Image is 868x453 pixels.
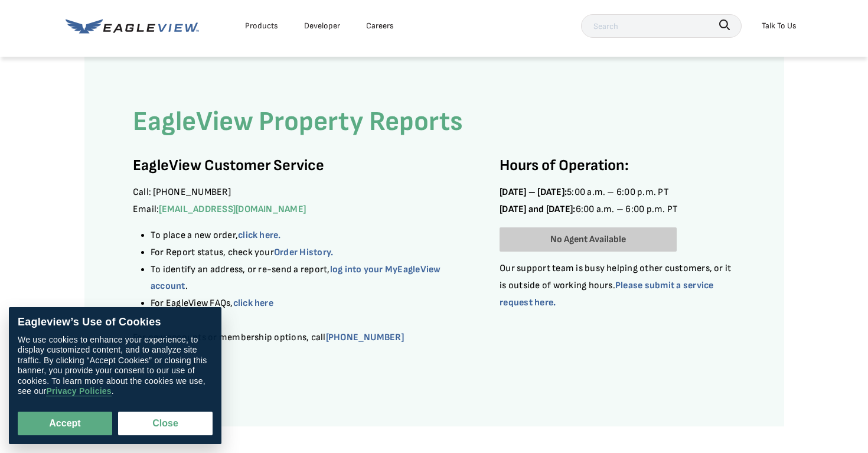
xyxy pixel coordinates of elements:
[151,295,473,312] li: For EagleView FAQs,
[151,245,473,262] li: For Report status, check your
[118,412,213,435] button: Close
[151,262,473,296] li: To identify an address, or re-send a report, .
[326,332,404,343] a: [PHONE_NUMBER]
[18,335,213,397] div: We use cookies to enhance your experience, to display customized content, and to analyze site tra...
[500,156,735,176] h5: Hours of Operation:
[18,316,213,329] div: Eagleview’s Use of Cookies
[46,387,111,397] a: Privacy Policies
[500,187,567,198] strong: [DATE] – [DATE]:
[238,230,281,241] a: click here.
[762,18,797,33] div: Talk To Us
[233,298,273,309] a: click here
[500,184,735,219] p: 5:00 a.m. – 6:00 p.m. PT 6:00 a.m. – 6:00 p.m. PT
[366,18,394,33] div: Careers
[18,412,112,435] button: Accept
[124,106,654,138] h3: EagleView Property Reports
[133,184,473,219] p: Call: [PHONE_NUMBER] Email:
[133,330,473,347] p: For new accounts or membership options, call
[133,156,473,176] h5: EagleView Customer Service
[274,247,333,258] a: Order History.
[245,18,278,33] div: Products
[304,18,340,33] a: Developer
[581,14,742,38] input: Search
[159,204,306,215] a: [EMAIL_ADDRESS][DOMAIN_NAME]
[500,260,735,311] p: Our support team is busy helping other customers, or it is outside of working hours.
[500,227,677,252] button: No Agent Available
[151,227,473,245] li: To place a new order,
[500,204,575,215] strong: [DATE] and [DATE]:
